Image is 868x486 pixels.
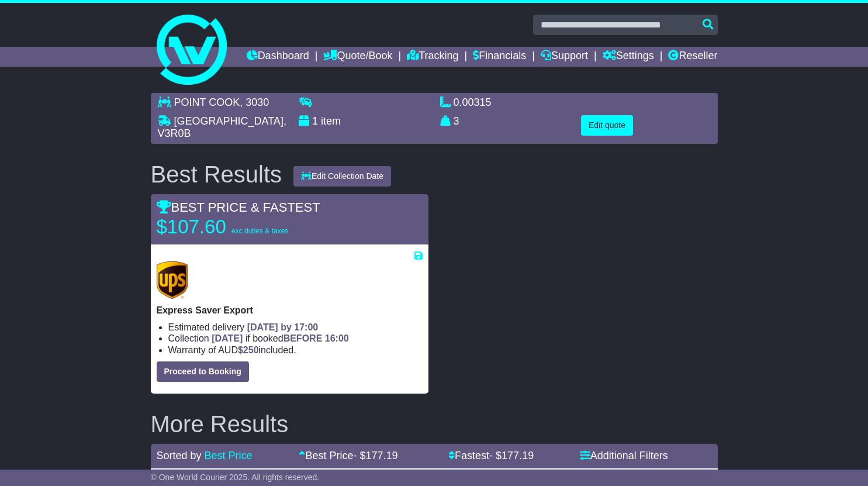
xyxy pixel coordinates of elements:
[325,333,349,343] span: 16:00
[243,345,259,355] span: 250
[168,344,423,356] li: Warranty of AUD included.
[473,47,526,67] a: Financials
[541,47,588,67] a: Support
[157,305,423,316] p: Express Saver Export
[247,47,309,67] a: Dashboard
[212,333,348,343] span: if booked
[489,450,534,461] span: - $
[158,115,286,140] span: , V3R0B
[312,115,318,127] span: 1
[321,115,341,127] span: item
[231,227,288,235] span: exc duties & taxes
[283,333,323,343] span: BEFORE
[454,96,492,108] span: 0.00315
[502,450,534,461] span: 177.19
[581,115,633,136] button: Edit quote
[293,166,391,187] button: Edit Collection Date
[157,200,320,215] span: BEST PRICE & FASTEST
[580,450,668,461] a: Additional Filters
[151,411,718,437] h2: More Results
[174,115,283,127] span: [GEOGRAPHIC_DATA]
[212,333,243,343] span: [DATE]
[145,161,288,187] div: Best Results
[157,215,303,239] p: $107.60
[247,322,319,332] span: [DATE] by 17:00
[323,47,392,67] a: Quote/Book
[240,96,269,108] span: , 3030
[168,333,423,344] li: Collection
[407,47,458,67] a: Tracking
[454,115,459,127] span: 3
[157,361,249,382] button: Proceed to Booking
[157,450,202,461] span: Sorted by
[151,473,320,482] span: © One World Courier 2025. All rights reserved.
[603,47,654,67] a: Settings
[353,450,397,461] span: - $
[238,345,259,355] span: $
[205,450,253,461] a: Best Price
[448,450,534,461] a: Fastest- $177.19
[668,47,717,67] a: Reseller
[174,96,240,108] span: POINT COOK
[157,261,188,299] img: UPS (new): Express Saver Export
[299,450,397,461] a: Best Price- $177.19
[168,322,423,333] li: Estimated delivery
[365,450,397,461] span: 177.19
